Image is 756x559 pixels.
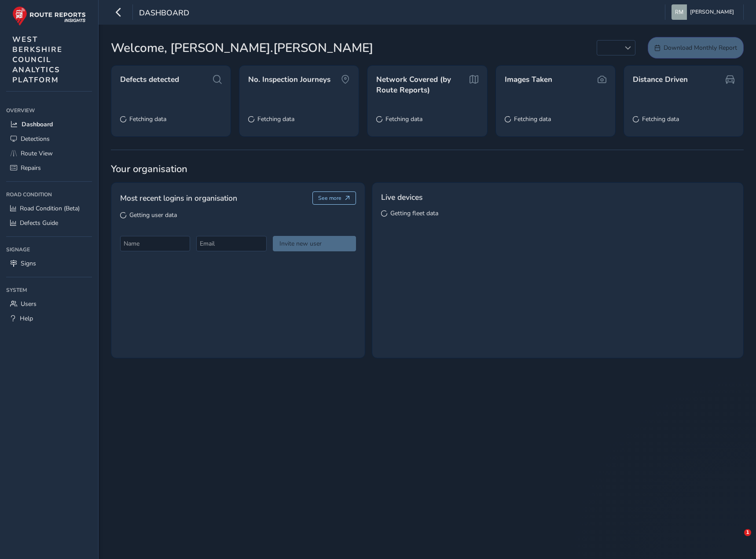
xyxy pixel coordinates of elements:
[318,195,341,202] span: See more
[505,74,552,85] span: Images Taken
[129,211,177,219] span: Getting user data
[6,216,92,230] a: Defects Guide
[744,529,751,536] span: 1
[385,115,422,123] span: Fetching data
[120,236,190,251] input: Name
[6,256,92,271] a: Signs
[111,39,373,57] span: Welcome, [PERSON_NAME].[PERSON_NAME]
[6,311,92,326] a: Help
[21,164,41,172] span: Repairs
[22,120,53,129] span: Dashboard
[257,115,294,123] span: Fetching data
[381,191,422,203] span: Live devices
[21,149,53,158] span: Route View
[120,74,179,85] span: Defects detected
[642,115,679,123] span: Fetching data
[139,7,189,20] span: Dashboard
[6,188,92,201] div: Road Condition
[726,529,747,550] iframe: Intercom live chat
[21,259,36,268] span: Signs
[376,74,468,95] span: Network Covered (by Route Reports)
[6,132,92,146] a: Detections
[6,297,92,311] a: Users
[514,115,551,123] span: Fetching data
[21,135,50,143] span: Detections
[111,162,744,176] span: Your organisation
[6,243,92,256] div: Signage
[633,74,688,85] span: Distance Driven
[6,117,92,132] a: Dashboard
[690,4,734,20] span: [PERSON_NAME]
[672,4,737,20] button: [PERSON_NAME]
[6,146,92,161] a: Route View
[6,161,92,175] a: Repairs
[21,300,37,308] span: Users
[6,104,92,117] div: Overview
[6,283,92,297] div: System
[20,204,80,213] span: Road Condition (Beta)
[6,201,92,216] a: Road Condition (Beta)
[196,236,266,251] input: Email
[120,192,237,204] span: Most recent logins in organisation
[312,191,356,205] button: See more
[672,4,687,20] img: diamond-layout
[248,74,330,85] span: No. Inspection Journeys
[12,6,86,26] img: rr logo
[129,115,166,123] span: Fetching data
[20,219,58,227] span: Defects Guide
[390,209,438,217] span: Getting fleet data
[20,314,33,323] span: Help
[12,34,62,85] span: WEST BERKSHIRE COUNCIL ANALYTICS PLATFORM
